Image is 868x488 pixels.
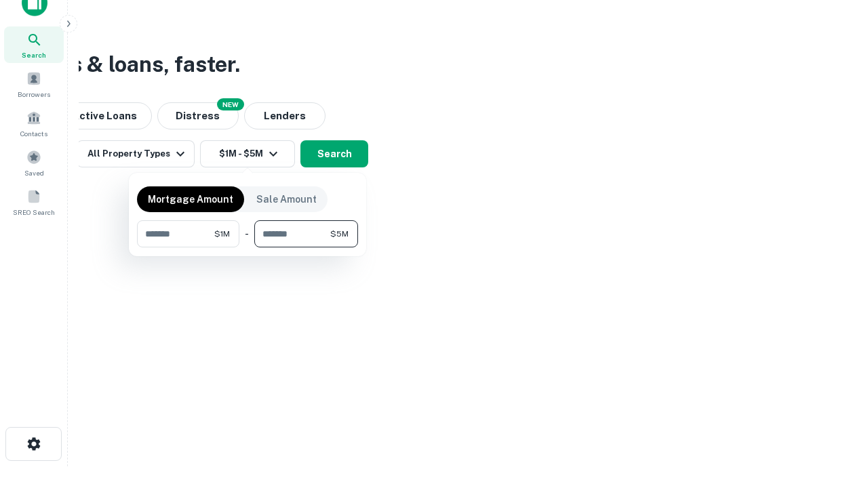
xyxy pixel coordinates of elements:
[245,220,249,247] div: -
[214,228,230,240] span: $1M
[800,380,868,445] iframe: Chat Widget
[256,192,317,207] p: Sale Amount
[330,228,349,240] span: $5M
[148,192,233,207] p: Mortgage Amount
